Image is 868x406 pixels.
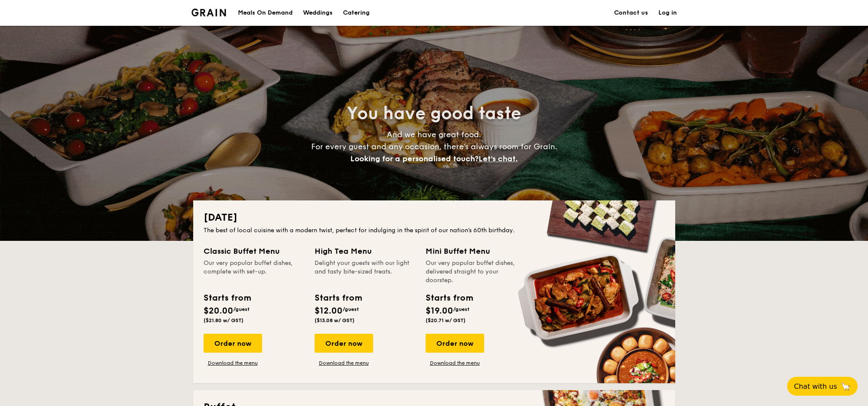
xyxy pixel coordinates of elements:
span: $20.00 [204,306,233,316]
a: Download the menu [315,360,373,366]
span: ($13.08 w/ GST) [315,317,355,323]
div: The best of local cuisine with a modern twist, perfect for indulging in the spirit of our nation’... [204,226,665,235]
a: Logotype [192,9,226,16]
div: Order now [204,334,262,353]
div: Order now [315,334,373,353]
div: Order now [426,334,484,353]
span: $19.00 [426,306,453,316]
div: Starts from [426,292,473,304]
div: Delight your guests with our light and tasty bite-sized treats. [315,259,415,285]
span: Chat with us [794,382,837,391]
h2: [DATE] [204,211,665,225]
span: ($21.80 w/ GST) [204,317,244,323]
div: Mini Buffet Menu [426,245,526,257]
span: /guest [453,306,470,312]
div: Our very popular buffet dishes, delivered straight to your doorstep. [426,259,526,285]
a: Download the menu [204,360,262,366]
span: ($20.71 w/ GST) [426,317,466,323]
div: Classic Buffet Menu [204,245,304,257]
div: High Tea Menu [315,245,415,257]
img: Grain [192,9,226,16]
span: $12.00 [315,306,343,316]
span: /guest [233,306,250,312]
div: Starts from [204,292,250,304]
div: Our very popular buffet dishes, complete with set-up. [204,259,304,285]
button: Chat with us🦙 [787,377,858,396]
span: 🦙 [840,381,851,391]
div: Starts from [315,292,361,304]
span: Let's chat. [479,154,518,163]
a: Download the menu [426,360,484,366]
span: /guest [343,306,359,312]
